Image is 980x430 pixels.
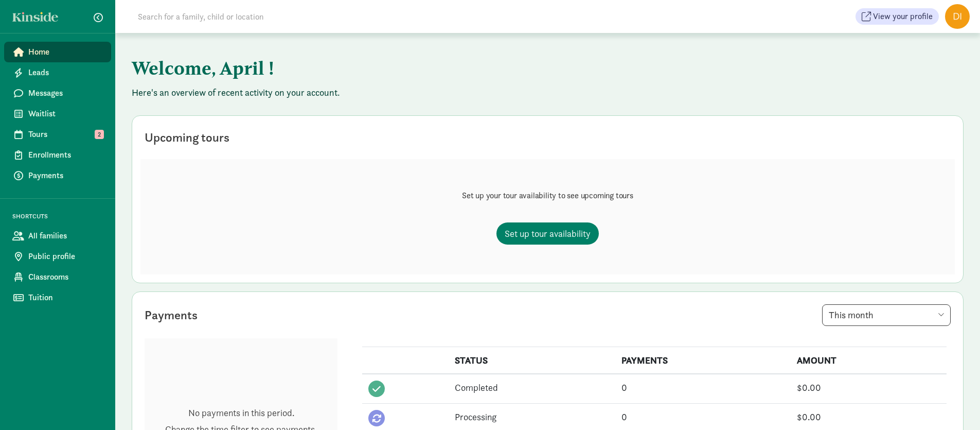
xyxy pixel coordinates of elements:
span: Messages [28,87,103,99]
button: View your profile [856,8,939,25]
span: All families [28,230,103,242]
span: Home [28,46,103,58]
div: $0.00 [797,410,940,424]
input: Search for a family, child or location [132,6,420,27]
a: Set up tour availability [496,222,599,245]
a: Enrollments [4,145,111,165]
a: Public profile [4,246,111,267]
span: Tours [28,128,103,141]
a: Payments [4,165,111,186]
p: Here's an overview of recent activity on your account. [132,87,964,99]
a: Leads [4,62,111,83]
div: Upcoming tours [145,128,229,147]
div: Completed [455,381,609,394]
span: Set up tour availability [505,227,591,240]
span: Waitlist [28,108,103,120]
a: Home [4,42,111,62]
a: Messages [4,83,111,104]
th: STATUS [449,347,615,374]
span: Classrooms [28,271,103,283]
div: $0.00 [797,381,940,394]
a: All families [4,226,111,246]
p: No payments in this period. [165,407,317,419]
span: Enrollments [28,149,103,161]
span: Leads [28,66,103,79]
p: Set up your tour availability to see upcoming tours [462,190,633,202]
span: Tuition [28,291,103,304]
span: 2 [95,130,104,139]
span: View your profile [873,10,933,23]
h1: Welcome, April ! [132,49,641,87]
div: Payments [145,306,198,324]
a: Tuition [4,287,111,308]
div: 0 [621,381,785,394]
a: Waitlist [4,104,111,124]
div: 0 [621,410,785,424]
th: PAYMENTS [615,347,791,374]
div: Processing [455,410,609,424]
span: Payments [28,169,103,182]
a: Classrooms [4,267,111,287]
th: AMOUNT [791,347,947,374]
a: Tours 2 [4,124,111,145]
span: Public profile [28,250,103,263]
